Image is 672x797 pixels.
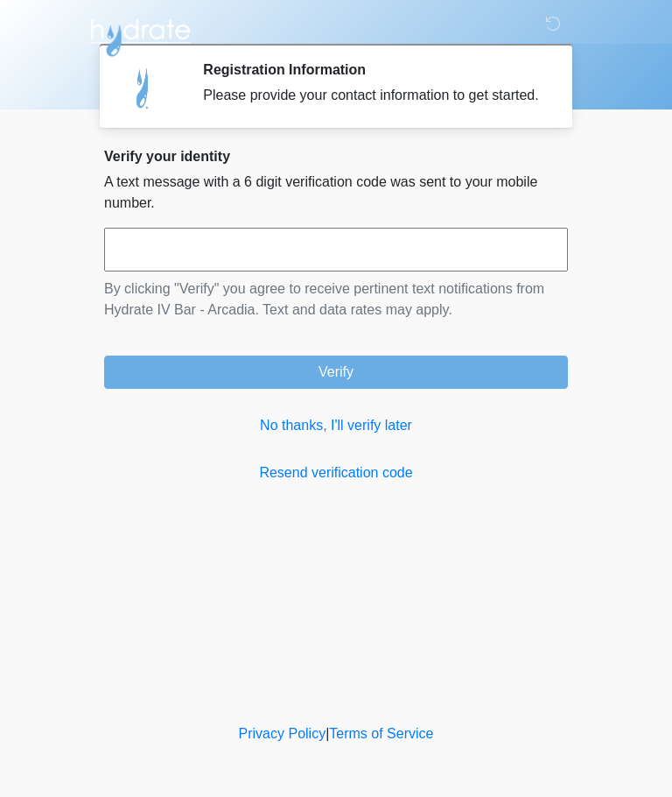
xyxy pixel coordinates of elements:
img: Agent Avatar [117,61,170,114]
a: Privacy Policy [239,726,326,741]
p: By clicking "Verify" you agree to receive pertinent text notifications from Hydrate IV Bar - Arca... [104,279,568,321]
p: A text message with a 6 digit verification code was sent to your mobile number. [104,172,568,214]
h2: Verify your identity [104,148,568,165]
a: | [325,726,329,741]
a: Resend verification code [104,462,568,483]
button: Verify [104,356,568,389]
a: No thanks, I'll verify later [104,415,568,436]
a: Terms of Service [329,726,433,741]
div: Please provide your contact information to get started. [203,85,542,106]
img: Hydrate IV Bar - Arcadia Logo [87,13,193,58]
